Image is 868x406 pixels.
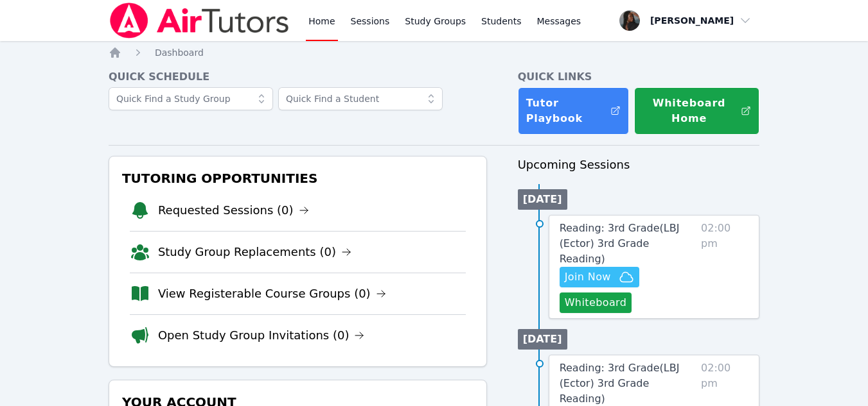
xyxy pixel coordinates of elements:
button: Whiteboard Home [634,87,759,135]
img: Air Tutors [109,3,290,38]
input: Quick Find a Study Group [109,87,273,110]
span: 02:00 pm [701,221,748,313]
input: Quick Find a Student [278,87,443,110]
span: Messages [537,15,581,28]
h4: Quick Links [518,69,760,85]
button: Whiteboard [560,292,632,313]
a: Dashboard [155,46,204,59]
h3: Tutoring Opportunities [120,167,476,190]
h4: Quick Schedule [109,69,487,85]
li: [DATE] [518,329,567,350]
span: Join Now [565,269,611,285]
span: Reading: 3rd Grade ( LBJ (Ector) 3rd Grade Reading ) [560,362,680,405]
button: Join Now [560,267,639,287]
nav: Breadcrumb [109,46,759,59]
a: Requested Sessions (0) [158,201,309,219]
a: View Registerable Course Groups (0) [158,285,386,303]
span: Reading: 3rd Grade ( LBJ (Ector) 3rd Grade Reading ) [560,222,680,265]
a: Study Group Replacements (0) [158,243,351,261]
a: Reading: 3rd Grade(LBJ (Ector) 3rd Grade Reading) [560,221,696,267]
a: Open Study Group Invitations (0) [158,326,365,344]
span: Dashboard [155,47,204,58]
li: [DATE] [518,189,567,210]
h3: Upcoming Sessions [518,156,760,174]
a: Tutor Playbook [518,87,630,135]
